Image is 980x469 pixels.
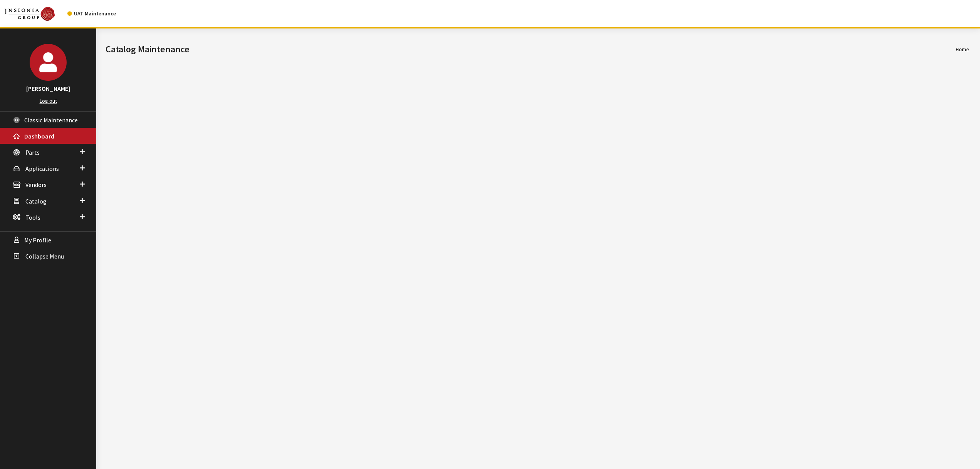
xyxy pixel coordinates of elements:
[25,181,47,189] span: Vendors
[5,7,55,21] img: Catalog Maintenance
[67,10,116,18] div: UAT Maintenance
[24,132,54,140] span: Dashboard
[25,149,40,156] span: Parts
[25,252,64,260] span: Collapse Menu
[24,116,78,124] span: Classic Maintenance
[24,236,51,244] span: My Profile
[25,197,47,205] span: Catalog
[25,165,59,172] span: Applications
[956,45,969,53] li: Home
[106,42,956,56] h1: Catalog Maintenance
[30,44,67,81] img: John Swartwout
[40,97,57,104] a: Log out
[8,84,89,93] h3: [PERSON_NAME]
[25,214,40,221] span: Tools
[5,6,67,21] a: Insignia Group logo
